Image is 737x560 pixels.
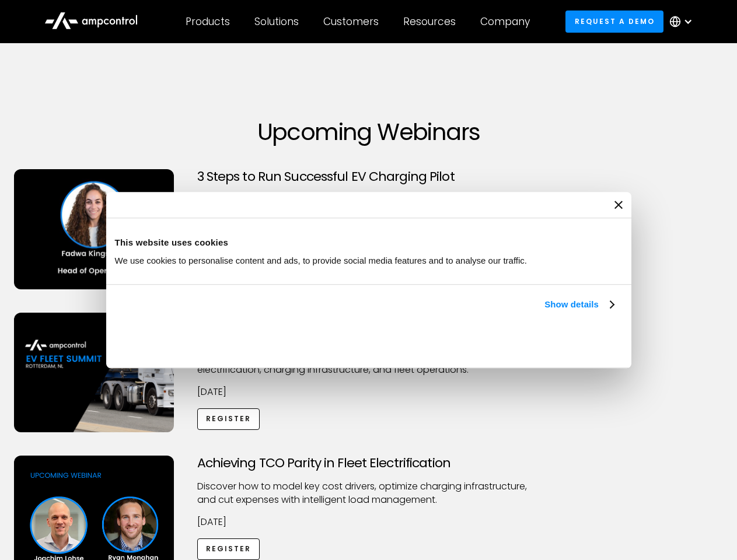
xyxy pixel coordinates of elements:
[614,201,623,209] button: Close banner
[403,15,456,28] div: Resources
[186,15,230,28] div: Products
[197,169,540,184] h3: 3 Steps to Run Successful EV Charging Pilot
[197,516,540,528] p: [DATE]
[115,256,528,265] span: We use cookies to personalise content and ads, to provide social media features and to analyse ou...
[544,297,613,311] a: Show details
[480,15,530,28] div: Company
[14,118,724,146] h1: Upcoming Webinars
[450,325,618,359] button: Okay
[323,15,379,28] div: Customers
[254,15,299,28] div: Solutions
[197,386,540,398] p: [DATE]
[115,236,623,250] div: This website uses cookies
[197,456,540,471] h3: Achieving TCO Parity in Fleet Electrification
[197,538,260,560] a: Register
[197,408,260,430] a: Register
[565,10,663,32] a: Request a demo
[197,480,540,506] p: Discover how to model key cost drivers, optimize charging infrastructure, and cut expenses with i...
